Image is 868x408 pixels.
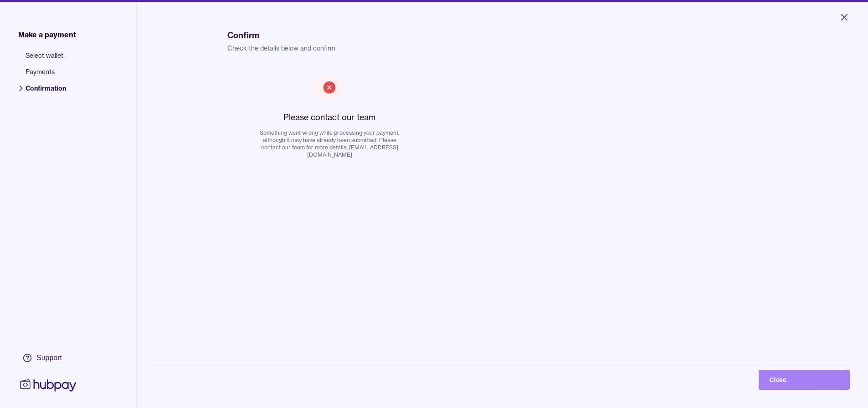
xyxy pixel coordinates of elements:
[26,51,66,67] span: Select wallet
[283,111,375,124] h2: Please contact our team
[18,348,78,367] a: Support
[18,29,76,40] span: Make a payment
[828,7,861,27] button: Close
[227,44,777,53] p: Check the details below and confirm
[26,84,66,100] span: Confirmation
[257,129,402,158] p: Something went wrong while processing your payment, although it may have already been submitted. ...
[36,353,62,363] div: Support
[759,370,850,390] button: Close
[26,67,66,84] span: Payments
[227,29,777,42] h1: Confirm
